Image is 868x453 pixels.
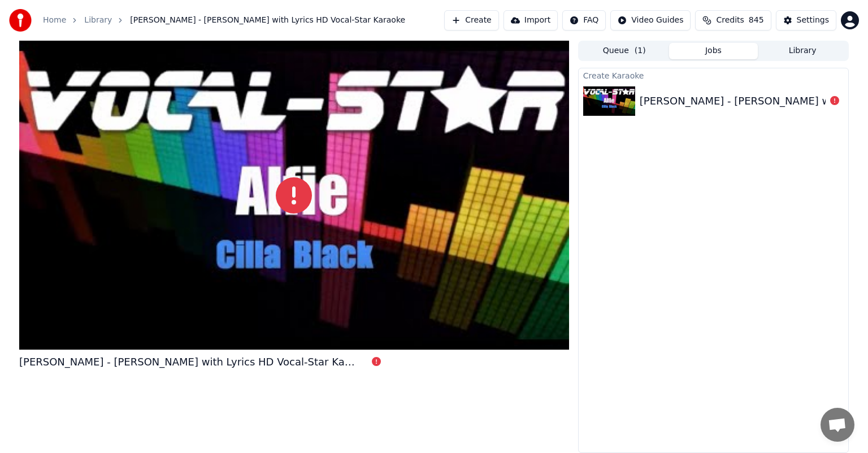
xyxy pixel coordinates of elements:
button: Video Guides [610,10,691,31]
span: 845 [749,15,764,26]
a: Home [43,15,66,26]
span: [PERSON_NAME] - [PERSON_NAME] with Lyrics HD Vocal-Star Karaoke [130,15,405,26]
button: Jobs [669,43,758,59]
div: Settings [797,15,829,26]
button: Queue [580,43,669,59]
div: Open chat [821,408,854,442]
button: Library [758,43,847,59]
a: Library [84,15,112,26]
button: Import [504,10,558,31]
span: ( 1 ) [635,45,646,56]
button: Credits845 [695,10,771,31]
button: FAQ [562,10,606,31]
button: Settings [776,10,836,31]
span: Credits [716,15,744,26]
button: Create [444,10,499,31]
div: [PERSON_NAME] - [PERSON_NAME] with Lyrics HD Vocal-Star Karaoke [19,354,358,370]
img: youka [9,9,32,32]
nav: breadcrumb [43,15,405,26]
div: Create Karaoke [579,68,848,82]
